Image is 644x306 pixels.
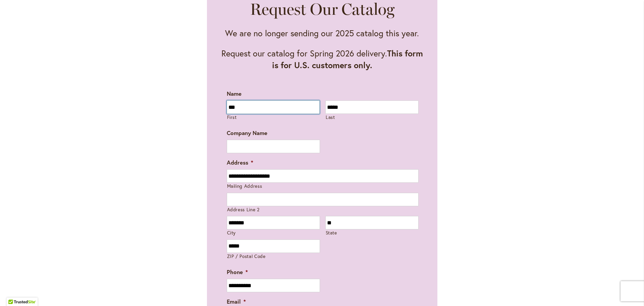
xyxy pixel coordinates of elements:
label: Address Line 2 [227,207,419,213]
label: Phone [227,268,248,276]
strong: This form is for U.S. customers only. [272,48,423,71]
label: Last [326,114,419,121]
label: Address [227,159,253,166]
label: First [227,114,320,121]
p: We are no longer sending our 2025 catalog this year. [225,27,419,39]
label: State [326,230,419,236]
label: ZIP / Postal Code [227,253,320,260]
label: Name [227,90,241,97]
label: Mailing Address [227,183,419,189]
label: Email [227,298,246,305]
p: Request our catalog for Spring 2026 delivery. [220,47,424,71]
label: City [227,230,320,236]
label: Company Name [227,129,267,137]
